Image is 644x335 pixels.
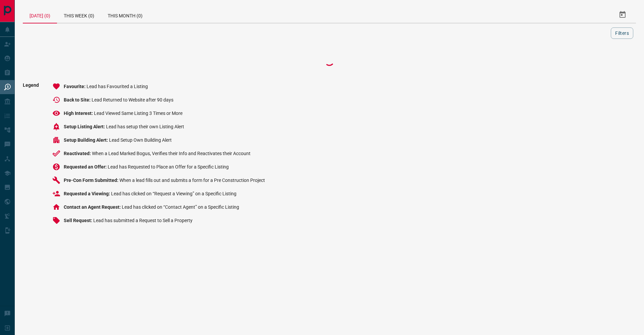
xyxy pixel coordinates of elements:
span: When a lead fills out and submits a form for a Pre Construction Project [119,178,265,183]
div: [DATE] (0) [23,7,57,23]
span: Reactivated [64,151,92,156]
span: Requested an Offer [64,164,108,170]
span: Lead has submitted a Request to Sell a Property [93,218,193,223]
span: Setup Building Alert [64,137,109,143]
div: Loading [296,54,363,68]
div: This Month (0) [101,7,149,23]
span: Lead has Favourited a Listing [87,84,148,89]
span: Lead has clicked on “Request a Viewing” on a Specific Listing [111,191,236,196]
button: Filters [611,27,633,39]
span: Lead Returned to Website after 90 days [92,97,173,103]
span: Pre-Con Form Submitted [64,178,119,183]
span: Contact an Agent Request [64,204,122,210]
div: This Week (0) [57,7,101,23]
span: Favourite [64,84,87,89]
span: Lead Setup Own Building Alert [109,137,172,143]
button: Select Date Range [614,7,631,23]
span: Requested a Viewing [64,191,111,196]
span: Lead has clicked on “Contact Agent” on a Specific Listing [122,204,239,210]
span: Legend [23,82,39,230]
span: Lead has setup their own Listing Alert [106,124,184,129]
span: Back to Site [64,97,92,103]
span: High Interest [64,111,94,116]
span: Sell Request [64,218,93,223]
span: Setup Listing Alert [64,124,106,129]
span: When a Lead Marked Bogus, Verifies their Info and Reactivates their Account [92,151,251,156]
span: Lead has Requested to Place an Offer for a Specific Listing [108,164,229,170]
span: Lead Viewed Same Listing 3 Times or More [94,111,182,116]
